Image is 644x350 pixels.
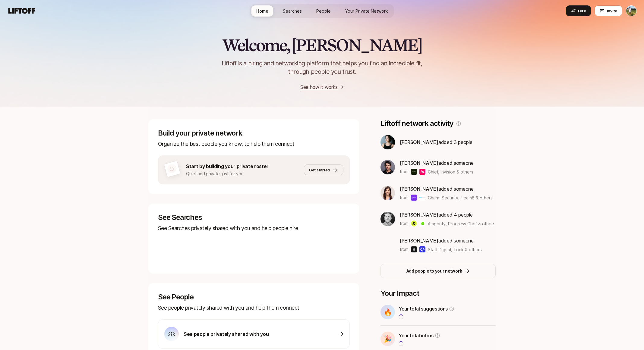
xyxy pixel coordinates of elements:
[380,186,395,200] img: 078aaabc_77bf_4f62_99c8_43516fd9b0fa.jpg
[400,139,438,145] span: [PERSON_NAME]
[158,293,350,301] p: See People
[380,305,395,319] div: 🔥
[399,305,448,313] p: Your total suggestions
[406,267,462,275] p: Add people to your network
[380,135,395,149] img: 539a6eb7_bc0e_4fa2_8ad9_ee091919e8d1.jpg
[400,160,438,166] span: [PERSON_NAME]
[251,5,273,17] a: Home
[304,164,343,175] button: Get started
[400,212,438,218] span: [PERSON_NAME]
[626,6,636,16] img: Tyler Kieft
[400,211,494,219] p: added 4 people
[411,246,417,252] img: Staff Digital
[380,332,395,346] div: 🎉
[411,220,417,227] img: Amperity
[419,195,425,201] img: Team8
[158,213,350,222] p: See Searches
[400,159,474,167] p: added someone
[428,169,473,175] span: Chief, InVision & others
[400,237,482,245] p: added someone
[578,8,586,14] span: Hire
[400,246,409,253] p: from
[400,238,438,244] span: [PERSON_NAME]
[626,5,637,16] button: Tyler Kieft
[283,8,302,14] span: Searches
[607,8,617,14] span: Invite
[345,8,388,14] span: Your Private Network
[400,168,409,175] p: from
[419,169,425,175] img: InVision
[380,264,496,278] button: Add people to your network
[380,119,453,128] p: Liftoff network activity
[380,289,496,298] p: Your Impact
[300,84,338,90] a: See how it works
[400,220,409,227] p: from
[566,5,591,16] button: Hire
[411,195,417,201] img: Charm Security
[595,5,622,16] button: Invite
[166,163,177,174] img: default-avatar.svg
[186,162,269,170] p: Start by building your private roster
[158,140,350,148] p: Organize the best people you know, to help them connect
[428,221,495,226] span: Amperity, Progress Chef & others
[411,169,417,175] img: Chief
[222,36,422,54] h2: Welcome, [PERSON_NAME]
[400,194,409,201] p: from
[399,332,434,339] p: Your total intros
[400,186,438,192] span: [PERSON_NAME]
[316,8,331,14] span: People
[419,220,425,227] img: Progress Chef
[400,138,472,146] p: added 3 people
[309,167,330,173] span: Get started
[400,185,493,193] p: added someone
[158,224,350,233] p: See Searches privately shared with you and help people hire
[158,129,350,137] p: Build your private network
[419,246,425,252] img: Tock
[340,5,393,17] a: Your Private Network
[184,330,269,338] p: See people privately shared with you
[428,246,482,253] span: Staff Digital, Tock & others
[214,59,430,76] p: Liftoff is a hiring and networking platform that helps you find an incredible fit, through people...
[311,5,336,17] a: People
[158,304,350,312] p: See people privately shared with you and help them connect
[428,195,493,201] span: Charm Security, Team8 & others
[380,212,395,226] img: c9d5b7ad_f19c_4364_8f66_ef1aa96cc362.jpg
[278,5,307,17] a: Searches
[256,8,268,14] span: Home
[380,160,395,174] img: 1ec05670_0ea3_42c5_8156_a8508411ea81.jpg
[186,170,269,177] p: Quiet and private, just for you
